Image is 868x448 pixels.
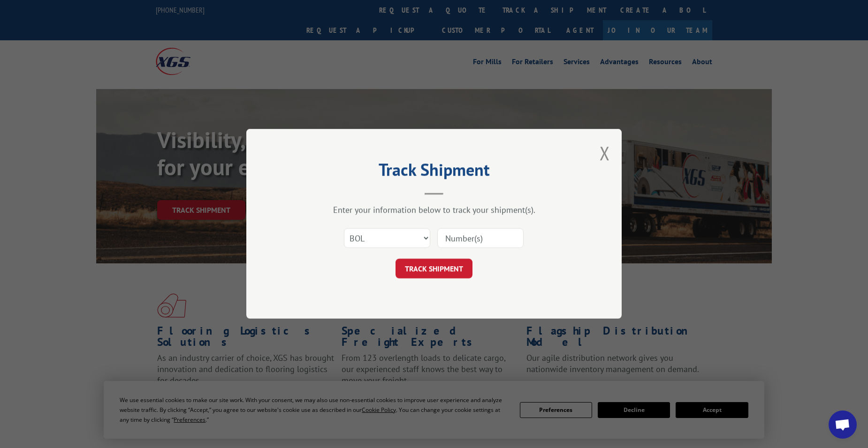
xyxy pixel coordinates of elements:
[600,141,610,165] button: Close modal
[396,259,472,279] button: TRACK SHIPMENT
[293,163,575,181] h2: Track Shipment
[293,205,575,216] div: Enter your information below to track your shipment(s).
[437,229,524,248] input: Number(s)
[829,411,857,439] div: Open chat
